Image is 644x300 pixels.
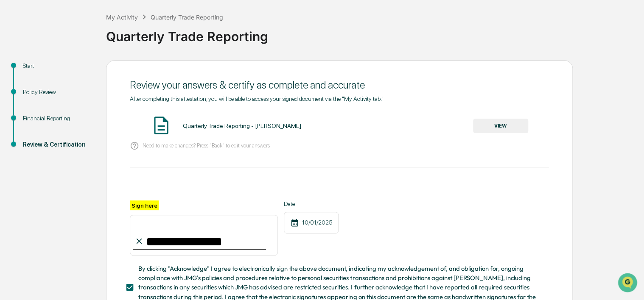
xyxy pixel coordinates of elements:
div: Quarterly Trade Reporting [151,14,223,21]
img: Document Icon [151,115,172,136]
span: Attestations [70,107,105,115]
span: Pylon [84,144,103,150]
label: Date [284,200,339,207]
span: After completing this attestation, you will be able to access your signed document via the "My Ac... [130,95,384,102]
div: Start new chat [29,65,139,73]
label: Sign here [130,200,159,210]
div: Quarterly Trade Reporting - [PERSON_NAME] [182,122,301,129]
button: VIEW [473,119,528,133]
a: 🖐️Preclearance [5,103,58,119]
iframe: Open customer support [617,272,640,295]
a: 🗄️Attestations [58,103,109,119]
img: 1746055101610-c473b297-6a78-478c-a979-82029cc54cd1 [8,65,24,80]
span: Preclearance [17,107,55,115]
div: 🔎 [8,124,15,131]
div: We're available if you need us! [29,73,107,80]
a: 🔎Data Lookup [5,119,57,135]
div: Start [23,61,92,70]
p: Need to make changes? Press "Back" to edit your answers [143,142,270,149]
button: Start new chat [144,67,154,78]
div: Review your answers & certify as complete and accurate [130,79,549,91]
div: 10/01/2025 [284,212,339,233]
div: 🗄️ [62,108,68,114]
span: Data Lookup [17,123,53,131]
div: Quarterly Trade Reporting [106,22,640,44]
p: How can we help? [8,18,154,31]
div: 🖐️ [8,108,15,114]
div: Policy Review [23,88,92,97]
a: Powered byPylon [60,143,103,150]
div: My Activity [106,14,138,21]
div: Review & Certification [23,140,92,149]
div: Financial Reporting [23,114,92,123]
